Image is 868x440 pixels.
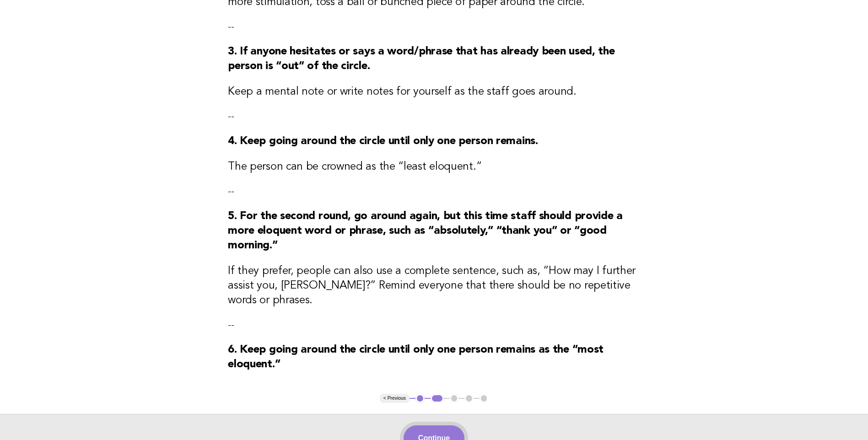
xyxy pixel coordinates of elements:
p: -- [228,21,640,33]
h3: If they prefer, people can also use a complete sentence, such as, “How may I further assist you, ... [228,264,640,308]
p: -- [228,185,640,198]
strong: 6. Keep going around the circle until only one person remains as the “most eloquent.” [228,344,604,370]
h3: The person can be crowned as the “least eloquent.” [228,160,640,174]
button: < Previous [380,394,410,403]
button: 2 [431,394,444,403]
p: -- [228,110,640,123]
strong: 3. If anyone hesitates or says a word/phrase that has already been used, the person is “out” of t... [228,46,615,72]
button: 1 [415,394,425,403]
p: -- [228,319,640,332]
strong: 4. Keep going around the circle until only one person remains. [228,136,538,147]
h3: Keep a mental note or write notes for yourself as the staff goes around. [228,85,640,99]
strong: 5. For the second round, go around again, but this time staff should provide a more eloquent word... [228,211,623,251]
